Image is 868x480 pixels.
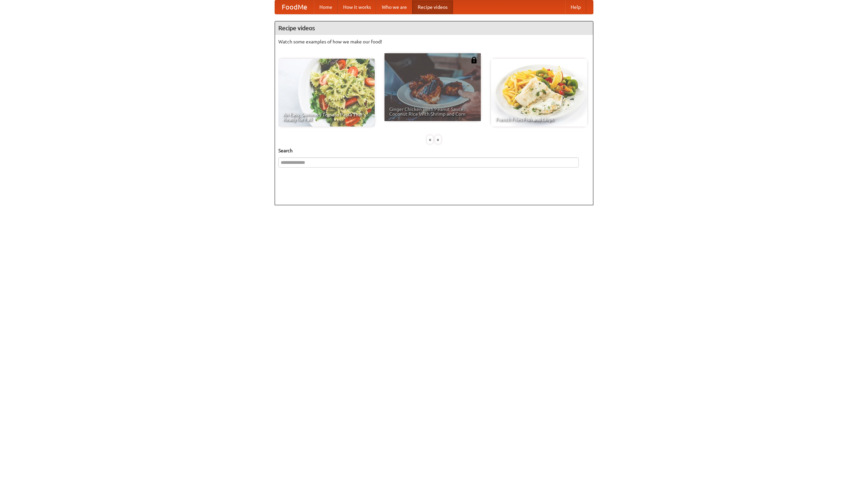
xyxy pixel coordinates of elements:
[275,21,593,35] h4: Recipe videos
[427,135,433,144] div: «
[283,112,370,122] span: An Easy, Summery Tomato Pasta That's Ready for Fall
[435,135,441,144] div: »
[491,59,587,127] a: French Fries Fish and Chips
[275,0,314,14] a: FoodMe
[338,0,376,14] a: How it works
[314,0,338,14] a: Home
[471,57,477,63] img: 483408.png
[278,59,375,127] a: An Easy, Summery Tomato Pasta That's Ready for Fall
[278,147,590,154] h5: Search
[412,0,453,14] a: Recipe videos
[376,0,412,14] a: Who we are
[565,0,586,14] a: Help
[496,117,583,122] span: French Fries Fish and Chips
[278,38,590,45] p: Watch some examples of how we make our food!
